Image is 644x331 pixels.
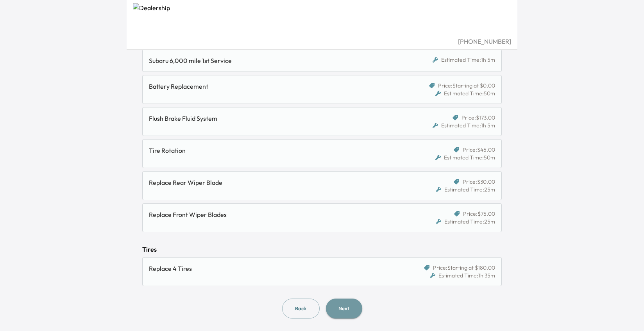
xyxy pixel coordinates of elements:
[463,146,495,154] span: Price: $45.00
[433,122,495,129] div: Estimated Time: 1h 5m
[435,154,495,161] div: Estimated Time: 50m
[438,82,495,89] span: Price: Starting at $0.00
[149,56,402,65] div: Subaru 6,000 mile 1st Service
[433,56,495,64] div: Estimated Time: 1h 5m
[142,245,502,254] div: Tires
[430,272,495,279] div: Estimated Time: 1h 35m
[436,186,495,193] div: Estimated Time: 25m
[435,89,495,97] div: Estimated Time: 50m
[149,82,402,91] div: Battery Replacement
[149,264,402,273] div: Replace 4 Tires
[149,210,402,219] div: Replace Front Wiper Blades
[149,114,402,123] div: Flush Brake Fluid System
[133,37,511,46] div: [PHONE_NUMBER]
[149,146,402,155] div: Tire Rotation
[133,3,511,37] img: Dealership
[436,218,495,225] div: Estimated Time: 25m
[149,178,402,187] div: Replace Rear Wiper Blade
[462,114,495,122] span: Price: $173.00
[463,210,495,218] span: Price: $75.00
[463,178,495,186] span: Price: $30.00
[433,264,495,272] span: Price: Starting at $180.00
[282,299,320,318] button: Back
[326,299,362,318] button: Next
